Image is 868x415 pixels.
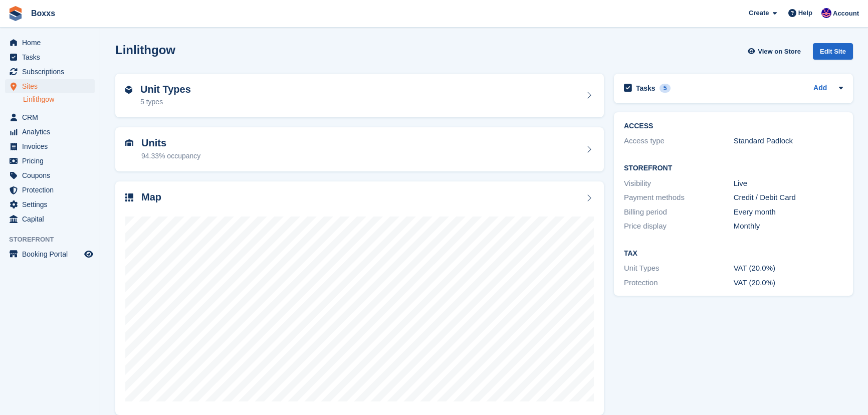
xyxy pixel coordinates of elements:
a: menu [5,110,95,124]
div: 5 types [140,97,191,107]
span: CRM [22,110,82,124]
h2: Tax [624,250,843,258]
div: 94.33% occupancy [141,151,200,161]
h2: Map [141,191,161,203]
span: Home [22,36,82,50]
div: Standard Padlock [734,135,843,147]
a: Edit Site [813,43,853,64]
img: Jamie Malcolm [821,8,831,18]
div: Access type [624,135,734,147]
a: menu [5,50,95,64]
span: Create [749,8,769,18]
div: Monthly [734,221,843,232]
h2: Tasks [636,84,656,93]
span: Protection [22,183,82,197]
img: unit-type-icn-2b2737a686de81e16bb02015468b77c625bbabd49415b5ef34ead5e3b44a266d.svg [125,86,132,94]
h2: Linlithgow [115,43,175,57]
div: Every month [734,206,843,218]
h2: ACCESS [624,122,843,130]
a: Units 94.33% occupancy [115,127,604,171]
a: menu [5,247,95,261]
a: menu [5,183,95,197]
div: Payment methods [624,192,734,203]
div: VAT (20.0%) [734,277,843,289]
span: Storefront [9,235,100,245]
span: Sites [22,79,82,93]
h2: Storefront [624,164,843,172]
a: Preview store [83,248,95,260]
span: Analytics [22,125,82,139]
a: menu [5,36,95,50]
span: Help [798,8,812,18]
div: VAT (20.0%) [734,263,843,274]
div: Edit Site [813,43,853,60]
a: Add [813,83,827,94]
img: map-icn-33ee37083ee616e46c38cad1a60f524a97daa1e2b2c8c0bc3eb3415660979fc1.svg [125,193,133,201]
h2: Unit Types [140,84,191,95]
a: menu [5,79,95,93]
span: Subscriptions [22,65,82,79]
span: Settings [22,197,82,212]
div: Visibility [624,178,734,189]
span: Account [833,9,859,19]
span: Coupons [22,168,82,182]
div: Unit Types [624,263,734,274]
img: unit-icn-7be61d7bf1b0ce9d3e12c5938cc71ed9869f7b940bace4675aadf7bd6d80202e.svg [125,139,133,146]
a: menu [5,65,95,79]
a: menu [5,168,95,182]
a: menu [5,154,95,168]
span: Tasks [22,50,82,64]
a: menu [5,139,95,153]
span: Booking Portal [22,247,82,261]
span: Invoices [22,139,82,153]
div: Price display [624,221,734,232]
h2: Units [141,137,200,149]
div: Credit / Debit Card [734,192,843,203]
span: View on Store [758,47,801,57]
a: Linlithgow [23,95,95,104]
div: Billing period [624,206,734,218]
span: Pricing [22,154,82,168]
a: menu [5,197,95,212]
div: Live [734,178,843,189]
a: Unit Types 5 types [115,74,604,118]
a: View on Store [746,43,805,60]
div: 5 [660,84,671,93]
a: menu [5,212,95,226]
img: stora-icon-8386f47178a22dfd0bd8f6a31ec36ba5ce8667c1dd55bd0f319d3a0aa187defe.svg [8,6,23,21]
a: menu [5,125,95,139]
span: Capital [22,212,82,226]
a: Boxxs [27,5,59,22]
div: Protection [624,277,734,289]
